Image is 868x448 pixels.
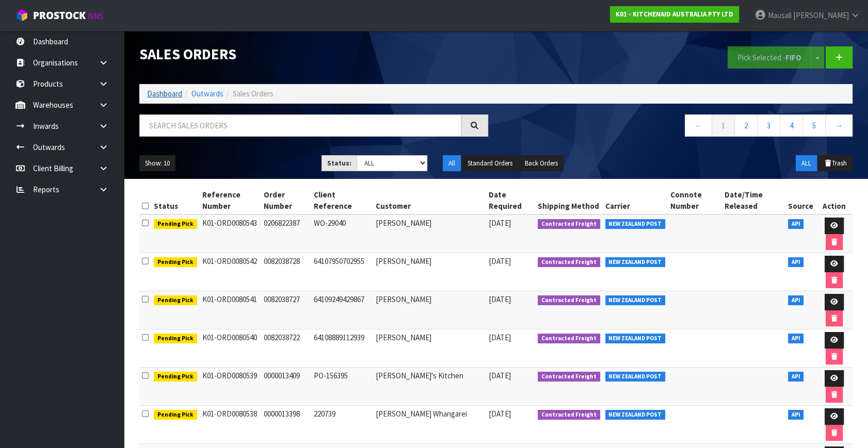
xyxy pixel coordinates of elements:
[788,410,804,420] span: API
[605,410,666,420] span: NEW ZEALAND POST
[462,155,518,172] button: Standard Orders
[538,295,600,306] span: Contracted Freight
[233,89,274,98] span: Sales Orders
[373,329,486,368] td: [PERSON_NAME]
[538,334,600,344] span: Contracted Freight
[191,89,223,98] a: Outwards
[443,155,461,172] button: All
[489,371,511,380] span: [DATE]
[603,187,668,214] th: Carrier
[734,114,758,137] a: 2
[788,295,804,306] span: API
[605,372,666,382] span: NEW ZEALAND POST
[616,10,733,19] strong: K01 - KITCHENAID AUSTRALIA PTY LTD
[139,155,175,172] button: Show: 10
[768,10,792,20] span: Mausali
[154,295,197,306] span: Pending Pick
[605,295,666,306] span: NEW ZEALAND POST
[489,294,511,304] span: [DATE]
[796,155,817,172] button: ALL
[373,187,486,214] th: Customer
[261,214,311,253] td: 0206822387
[535,187,603,214] th: Shipping Method
[311,253,373,291] td: 64107950702955
[261,187,311,214] th: Order Number
[147,89,182,98] a: Dashboard
[154,257,197,268] span: Pending Pick
[489,333,511,342] span: [DATE]
[788,219,804,229] span: API
[538,372,600,382] span: Contracted Freight
[261,253,311,291] td: 0082038728
[757,114,780,137] a: 3
[605,219,666,229] span: NEW ZEALAND POST
[785,187,816,214] th: Source
[489,218,511,228] span: [DATE]
[151,187,200,214] th: Status
[788,257,804,268] span: API
[785,53,801,62] strong: FIFO
[519,155,564,172] button: Back Orders
[154,410,197,420] span: Pending Pick
[373,291,486,329] td: [PERSON_NAME]
[605,334,666,344] span: NEW ZEALAND POST
[139,114,461,137] input: Search sales orders
[200,187,261,214] th: Reference Number
[261,368,311,406] td: 0000013409
[311,291,373,329] td: 64109249429867
[200,368,261,406] td: K01-ORD0080539
[88,11,104,21] small: WMS
[373,253,486,291] td: [PERSON_NAME]
[154,334,197,344] span: Pending Pick
[728,46,811,69] button: Pick Selected -FIFO
[373,214,486,253] td: [PERSON_NAME]
[327,159,351,168] strong: Status:
[311,214,373,253] td: WO-29040
[154,372,197,382] span: Pending Pick
[200,253,261,291] td: K01-ORD0080542
[486,187,535,214] th: Date Required
[685,114,712,137] a: ←
[311,187,373,214] th: Client Reference
[261,329,311,368] td: 0082038722
[200,214,261,253] td: K01-ORD0080543
[793,10,849,20] span: [PERSON_NAME]
[818,155,853,172] button: Trash
[261,291,311,329] td: 0082038727
[610,6,739,23] a: K01 - KITCHENAID AUSTRALIA PTY LTD
[722,187,785,214] th: Date/Time Released
[504,114,853,140] nav: Page navigation
[15,9,28,22] img: cube-alt.png
[538,219,600,229] span: Contracted Freight
[538,410,600,420] span: Contracted Freight
[489,256,511,266] span: [DATE]
[668,187,722,214] th: Connote Number
[788,334,804,344] span: API
[33,9,86,22] span: ProStock
[373,406,486,444] td: [PERSON_NAME] Whangarei
[802,114,826,137] a: 5
[538,257,600,268] span: Contracted Freight
[139,46,488,63] h1: Sales Orders
[373,368,486,406] td: [PERSON_NAME]'s Kitchen
[200,291,261,329] td: K01-ORD0080541
[200,329,261,368] td: K01-ORD0080540
[825,114,853,137] a: →
[712,114,735,137] a: 1
[816,187,853,214] th: Action
[311,406,373,444] td: 220739
[311,368,373,406] td: PO-156395
[261,406,311,444] td: 0000013398
[780,114,803,137] a: 4
[788,372,804,382] span: API
[154,219,197,229] span: Pending Pick
[489,409,511,419] span: [DATE]
[605,257,666,268] span: NEW ZEALAND POST
[200,406,261,444] td: K01-ORD0080538
[311,329,373,368] td: 64108889112939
